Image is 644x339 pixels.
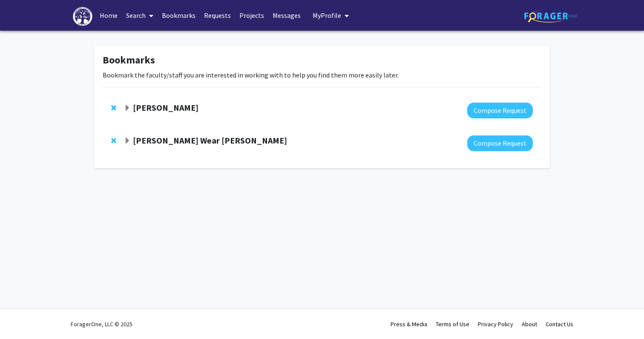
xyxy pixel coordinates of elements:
[124,105,131,112] span: Expand Benita VanWinkle Bookmark
[103,54,541,66] h1: Bookmarks
[436,320,469,328] a: Terms of Use
[111,104,116,111] span: Remove Benita VanWinkle from bookmarks
[235,0,268,30] a: Projects
[111,137,116,144] span: Remove Kimberly Wear Jones from bookmarks
[158,0,200,30] a: Bookmarks
[6,301,36,333] iframe: Chat
[268,0,305,30] a: Messages
[133,135,287,146] strong: [PERSON_NAME] Wear [PERSON_NAME]
[200,0,235,30] a: Requests
[391,320,427,328] a: Press & Media
[546,320,573,328] a: Contact Us
[133,102,198,113] strong: [PERSON_NAME]
[71,309,132,339] div: ForagerOne, LLC © 2025
[124,138,131,144] span: Expand Kimberly Wear Jones Bookmark
[467,135,533,151] button: Compose Request to Kimberly Wear Jones
[73,7,92,26] img: High Point University Logo
[467,103,533,118] button: Compose Request to Benita VanWinkle
[122,0,158,30] a: Search
[95,0,122,30] a: Home
[524,9,578,23] img: ForagerOne Logo
[103,70,541,80] p: Bookmark the faculty/staff you are interested in working with to help you find them more easily l...
[313,11,341,20] span: My Profile
[478,320,513,328] a: Privacy Policy
[522,320,537,328] a: About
